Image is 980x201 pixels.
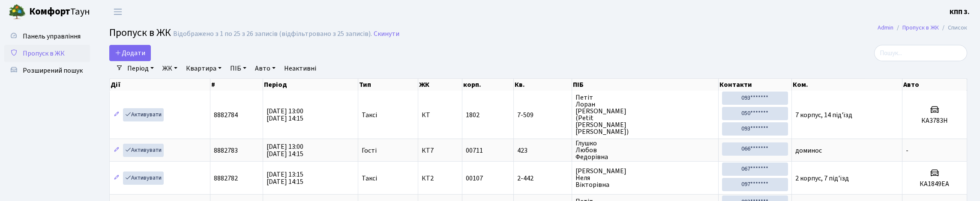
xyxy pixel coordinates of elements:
[267,142,303,159] span: [DATE] 13:00 [DATE] 14:15
[422,112,459,118] span: КТ
[109,25,171,40] span: Пропуск в ЖК
[4,45,90,62] a: Пропуск в ЖК
[374,30,399,38] a: Скинути
[795,110,852,120] span: 7 корпус, 14 під'їзд
[572,79,719,91] th: ПІБ
[9,3,26,21] img: logo.png
[281,61,320,76] a: Неактивні
[267,106,303,123] span: [DATE] 13:00 [DATE] 14:15
[795,174,849,183] span: 2 корпус, 7 під'їзд
[263,79,358,91] th: Період
[362,112,377,118] span: Таксі
[719,79,792,91] th: Контакти
[214,146,238,155] span: 8882783
[865,19,980,37] nav: breadcrumb
[173,30,372,38] div: Відображено з 1 по 25 з 26 записів (відфільтровано з 25 записів).
[115,48,145,58] span: Додати
[878,23,893,32] a: Admin
[29,5,70,18] b: Комфорт
[362,147,377,154] span: Гості
[906,117,963,125] h5: КА3783Н
[950,7,970,17] b: КПП 3.
[517,147,569,154] span: 423
[252,61,279,76] a: Авто
[4,28,90,45] a: Панель управління
[575,168,715,188] span: [PERSON_NAME] Неля Вікторівна
[514,79,572,91] th: Кв.
[422,147,459,154] span: КТ7
[267,170,303,186] span: [DATE] 13:15 [DATE] 14:15
[939,23,967,33] li: Список
[123,108,164,121] a: Активувати
[517,112,569,118] span: 7-509
[4,62,90,79] a: Розширений пошук
[29,5,90,19] span: Таун
[214,174,238,183] span: 8882782
[23,66,83,75] span: Розширений пошук
[183,61,225,76] a: Квартира
[124,61,157,76] a: Період
[906,180,963,188] h5: КА1849ЕА
[874,45,967,61] input: Пошук...
[210,79,264,91] th: #
[227,61,250,76] a: ПІБ
[517,175,569,182] span: 2-442
[422,175,459,182] span: КТ2
[950,7,970,17] a: КПП 3.
[123,171,164,185] a: Активувати
[902,23,939,32] a: Пропуск в ЖК
[358,79,419,91] th: Тип
[109,45,151,61] a: Додати
[466,110,480,120] span: 1802
[23,32,81,41] span: Панель управління
[107,5,129,19] button: Переключити навігацію
[792,79,902,91] th: Ком.
[902,79,967,91] th: Авто
[159,61,181,76] a: ЖК
[110,79,210,91] th: Дії
[418,79,462,91] th: ЖК
[214,110,238,120] span: 8882784
[466,174,483,183] span: 00107
[23,49,65,58] span: Пропуск в ЖК
[575,94,715,135] span: Петіт Лоран [PERSON_NAME] (Petit [PERSON_NAME] [PERSON_NAME])
[466,146,483,155] span: 00711
[362,175,377,182] span: Таксі
[795,146,822,155] span: доминос
[462,79,514,91] th: корп.
[123,144,164,157] a: Активувати
[575,140,715,160] span: Глушко Любов Федорівна
[906,146,908,155] span: -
